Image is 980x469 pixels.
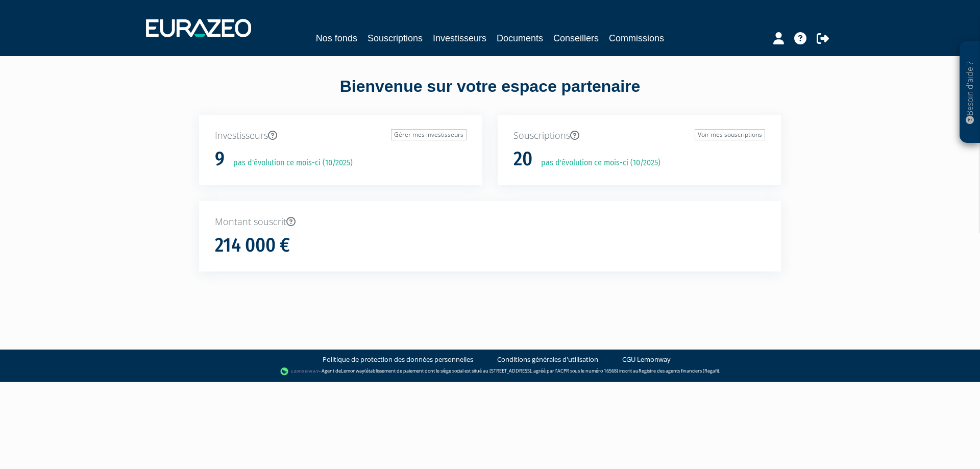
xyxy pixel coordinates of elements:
[316,31,357,45] a: Nos fonds
[497,31,543,45] a: Documents
[10,366,970,377] div: - Agent de (établissement de paiement dont le siège social est situé au [STREET_ADDRESS], agréé p...
[367,31,423,45] a: Souscriptions
[609,31,664,45] a: Commissions
[280,366,320,377] img: logo-lemonway.png
[534,157,660,169] p: pas d'évolution ce mois-ci (10/2025)
[433,31,486,45] a: Investisseurs
[191,75,789,115] div: Bienvenue sur votre espace partenaire
[215,129,467,142] p: Investisseurs
[341,367,364,374] a: Lemonway
[497,355,598,364] a: Conditions générales d'utilisation
[639,367,719,374] a: Registre des agents financiers (Regafi)
[964,46,976,138] p: Besoin d'aide ?
[146,19,251,37] img: 1732889491-logotype_eurazeo_blanc_rvb.png
[215,235,290,256] h1: 214 000 €
[391,129,467,140] a: Gérer mes investisseurs
[695,129,765,140] a: Voir mes souscriptions
[553,31,599,45] a: Conseillers
[622,355,671,364] a: CGU Lemonway
[323,355,473,364] a: Politique de protection des données personnelles
[513,149,532,170] h1: 20
[215,149,225,170] h1: 9
[513,129,765,142] p: Souscriptions
[226,157,353,169] p: pas d'évolution ce mois-ci (10/2025)
[215,215,765,229] p: Montant souscrit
